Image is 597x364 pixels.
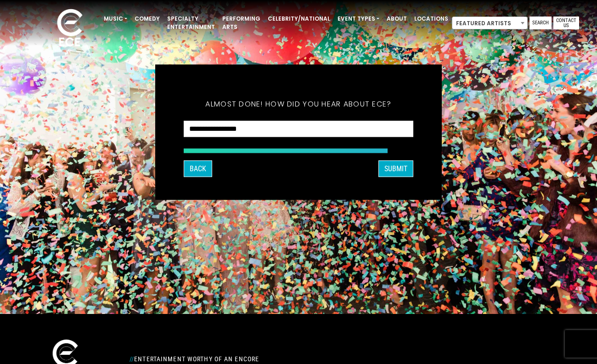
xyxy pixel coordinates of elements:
select: How did you hear about ECE [184,120,413,137]
span: Featured Artists [452,17,528,29]
a: Comedy [131,11,163,27]
h5: Almost done! How did you hear about ECE? [184,87,413,120]
button: Back [184,160,212,177]
a: Celebrity/National [264,11,334,27]
a: Search [529,17,552,29]
button: SUBMIT [378,160,413,177]
img: ece_new_logo_whitev2-1.png [47,6,93,51]
a: Event Types [334,11,383,27]
a: Specialty Entertainment [163,11,219,35]
a: Locations [411,11,452,27]
span: Featured Artists [452,17,527,30]
a: Music [100,11,131,27]
a: Contact Us [553,17,579,29]
a: About [383,11,411,27]
span: // [130,355,134,363]
a: Performing Arts [219,11,264,35]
